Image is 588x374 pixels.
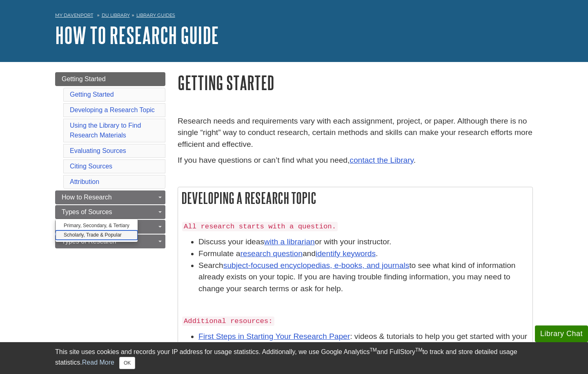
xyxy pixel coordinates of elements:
p: If you have questions or can’t find what you need, . [178,155,533,166]
button: Close [119,357,135,369]
a: with a librarian [264,237,315,246]
a: identify keywords [316,249,376,258]
div: This site uses cookies and records your IP address for usage statistics. Additionally, we use Goo... [55,347,533,369]
h1: Getting Started [178,72,533,93]
a: Citing Sources [70,163,112,170]
span: Types of Sources [62,208,112,215]
li: Formulate a and . [198,248,528,260]
a: Types of Sources [55,205,165,219]
a: Evaluating Sources [70,147,126,154]
code: Additional resources: [182,316,274,326]
li: Discuss your ideas or with your instructor. [198,236,528,248]
sup: TM [370,347,376,353]
a: Read More [82,359,114,366]
h2: Developing a Research Topic [178,187,532,209]
li: : videos & tutorials to help you get started with your research project. [198,331,528,354]
a: Getting Started [55,72,165,86]
div: Guide Page Menu [55,72,165,248]
a: Scholarly, Trade & Popular [56,230,138,240]
a: research question [240,249,303,258]
a: subject-focused encyclopedias, e-books, and journals [223,261,409,270]
a: Attribution [70,178,99,185]
a: Library Guides [136,12,175,18]
p: Research needs and requirements vary with each assignment, project, or paper. Although there is n... [178,115,533,150]
a: Getting Started [70,91,114,98]
a: DU Library [102,12,130,18]
a: contact the Library [350,156,413,164]
a: Using the Library to Find Research Materials [70,122,141,139]
a: How to Research Guide [55,22,219,48]
span: How to Research [62,194,112,201]
nav: breadcrumb [55,10,533,23]
a: First Steps in Starting Your Research Paper [198,332,350,341]
a: Developing a Research Topic [70,106,155,113]
sup: TM [415,347,422,353]
button: Library Chat [535,325,588,342]
a: My Davenport [55,12,93,19]
a: How to Research [55,190,165,204]
code: All research starts with a question. [182,222,338,231]
span: Getting Started [62,75,106,82]
span: Types of Research [62,238,116,245]
li: Search to see what kind of information already exists on your topic. If you are having trouble fi... [198,260,528,295]
a: Primary, Secondary, & Tertiary [56,221,138,230]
